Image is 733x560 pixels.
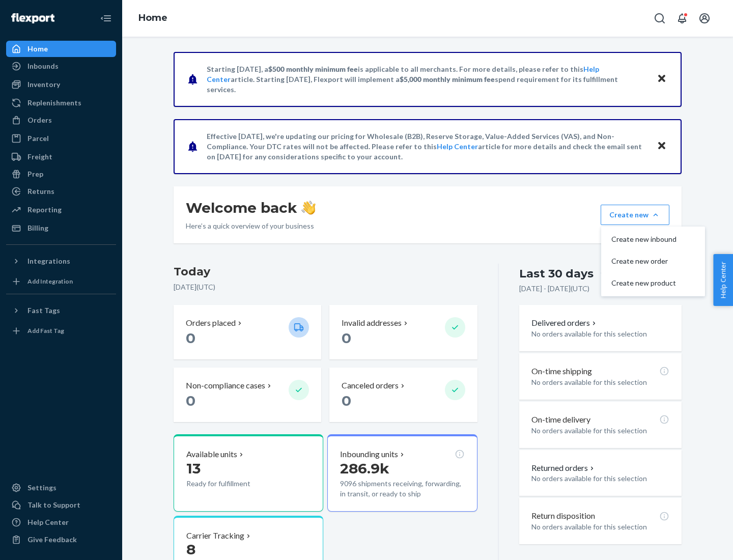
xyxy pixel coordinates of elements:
[531,377,669,387] p: No orders available for this selection
[6,112,116,128] a: Orders
[531,522,669,532] p: No orders available for this selection
[519,266,594,282] div: Last 30 days
[603,272,703,294] button: Create new product
[27,305,60,316] div: Fast Tags
[531,426,669,436] p: No orders available for this selection
[27,277,73,286] div: Add Integration
[611,236,676,243] span: Create new inbound
[531,462,596,474] button: Returned orders
[6,323,116,339] a: Add Fast Tag
[27,44,48,54] div: Home
[6,58,116,74] a: Inbounds
[672,8,692,29] button: Open notifications
[6,302,116,319] button: Fast Tags
[207,131,647,162] p: Effective [DATE], we're updating our pricing for Wholesale (B2B), Reserve Storage, Value-Added Se...
[327,434,477,512] button: Inbounding units286.9k9096 shipments receiving, forwarding, in transit, or ready to ship
[329,305,477,359] button: Invalid addresses 0
[340,460,389,477] span: 286.9k
[96,8,116,29] button: Close Navigation
[6,480,116,496] a: Settings
[342,329,351,347] span: 0
[6,149,116,165] a: Freight
[27,205,62,215] div: Reporting
[186,380,265,391] p: Non-compliance cases
[186,317,236,329] p: Orders placed
[655,72,668,87] button: Close
[27,223,48,233] div: Billing
[27,186,54,197] div: Returns
[186,221,316,231] p: Here’s a quick overview of your business
[437,142,478,151] a: Help Center
[340,479,464,499] p: 9096 shipments receiving, forwarding, in transit, or ready to ship
[27,169,43,179] div: Prep
[603,250,703,272] button: Create new order
[601,205,669,225] button: Create newCreate new inboundCreate new orderCreate new product
[340,449,398,460] p: Inbounding units
[138,12,167,23] a: Home
[6,76,116,93] a: Inventory
[186,199,316,217] h1: Welcome back
[342,392,351,409] span: 0
[6,95,116,111] a: Replenishments
[130,4,176,33] ol: breadcrumbs
[611,279,676,287] span: Create new product
[531,366,592,377] p: On-time shipping
[174,368,321,422] button: Non-compliance cases 0
[27,535,77,545] div: Give Feedback
[301,201,316,215] img: hand-wave emoji
[11,13,54,23] img: Flexport logo
[27,79,60,90] div: Inventory
[174,282,477,292] p: [DATE] ( UTC )
[6,253,116,269] button: Integrations
[531,510,595,522] p: Return disposition
[27,61,59,71] div: Inbounds
[268,65,358,73] span: $500 monthly minimum fee
[207,64,647,95] p: Starting [DATE], a is applicable to all merchants. For more details, please refer to this article...
[6,166,116,182] a: Prep
[531,414,590,426] p: On-time delivery
[174,434,323,512] button: Available units13Ready for fulfillment
[6,514,116,530] a: Help Center
[6,183,116,200] a: Returns
[27,326,64,335] div: Add Fast Tag
[174,305,321,359] button: Orders placed 0
[6,202,116,218] a: Reporting
[400,75,495,83] span: $5,000 monthly minimum fee
[713,254,733,306] button: Help Center
[531,473,669,484] p: No orders available for this selection
[6,41,116,57] a: Home
[27,98,81,108] div: Replenishments
[655,139,668,154] button: Close
[650,8,670,29] button: Open Search Box
[27,483,57,493] div: Settings
[342,317,402,329] p: Invalid addresses
[329,368,477,422] button: Canceled orders 0
[342,380,399,391] p: Canceled orders
[186,392,195,409] span: 0
[531,317,598,329] button: Delivered orders
[6,130,116,147] a: Parcel
[186,530,244,542] p: Carrier Tracking
[6,531,116,548] button: Give Feedback
[27,256,70,266] div: Integrations
[186,460,201,477] span: 13
[6,273,116,290] a: Add Integration
[611,258,676,265] span: Create new order
[603,229,703,250] button: Create new inbound
[186,449,237,460] p: Available units
[6,220,116,236] a: Billing
[27,500,80,510] div: Talk to Support
[694,8,715,29] button: Open account menu
[186,541,195,558] span: 8
[531,329,669,339] p: No orders available for this selection
[6,497,116,513] a: Talk to Support
[186,329,195,347] span: 0
[27,517,69,527] div: Help Center
[519,284,589,294] p: [DATE] - [DATE] ( UTC )
[27,115,52,125] div: Orders
[186,479,280,489] p: Ready for fulfillment
[27,152,52,162] div: Freight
